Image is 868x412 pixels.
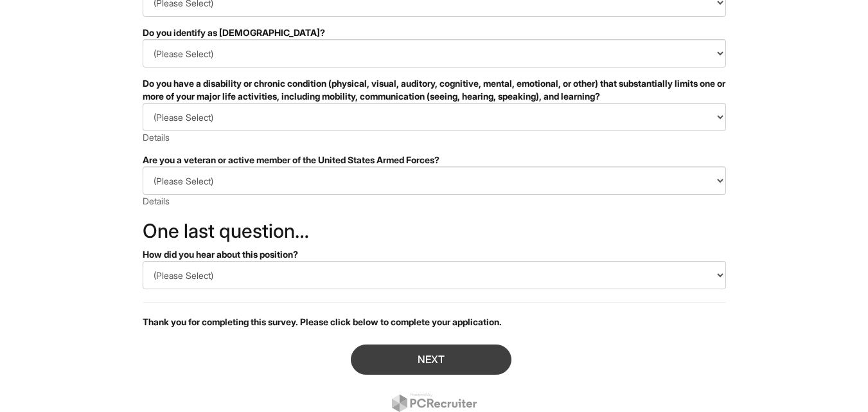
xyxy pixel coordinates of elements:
p: Thank you for completing this survey. Please click below to complete your application. [143,316,726,328]
select: Are you a veteran or active member of the United States Armed Forces? [143,166,726,195]
a: Details [143,132,170,143]
div: How did you hear about this position? [143,248,726,261]
div: Do you identify as [DEMOGRAPHIC_DATA]? [143,26,726,39]
select: How did you hear about this position? [143,261,726,289]
h2: One last question… [143,220,726,242]
button: Next [351,345,511,375]
div: Do you have a disability or chronic condition (physical, visual, auditory, cognitive, mental, emo... [143,77,726,103]
div: Are you a veteran or active member of the United States Armed Forces? [143,154,726,166]
a: Details [143,195,170,206]
select: Do you have a disability or chronic condition (physical, visual, auditory, cognitive, mental, emo... [143,103,726,131]
select: Do you identify as transgender? [143,39,726,67]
